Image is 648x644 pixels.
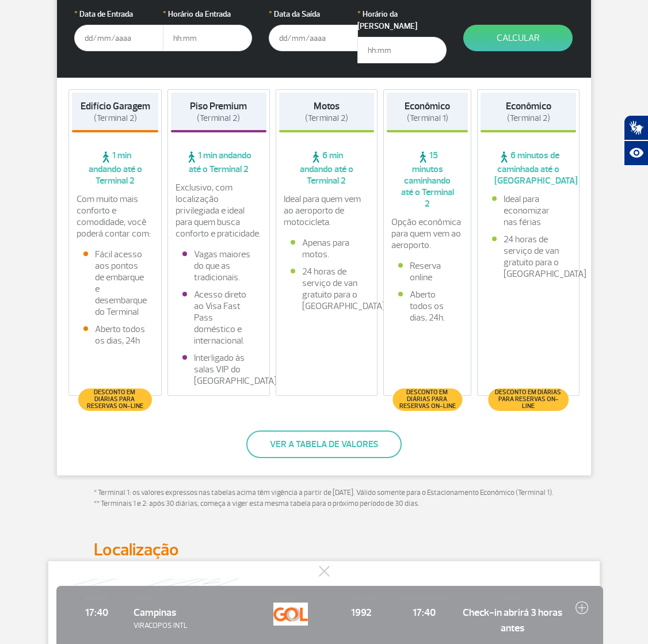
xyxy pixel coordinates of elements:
[71,605,122,620] span: 17:40
[507,113,550,124] span: (Terminal 2)
[463,25,573,51] button: Calcular
[176,182,262,239] p: Exclusivo, com localização privilegiada e ideal para quem busca conforto e praticidade.
[492,234,565,280] li: 24 horas de serviço de van gratuito para o [GEOGRAPHIC_DATA]
[387,150,468,209] span: 15 minutos caminhando até o Terminal 2
[84,389,146,410] span: Desconto em diárias para reservas on-line
[492,193,565,228] li: Ideal para economizar nas férias
[190,100,247,112] strong: Piso Premium
[83,249,147,318] li: Fácil acesso aos pontos de embarque e desembarque do Terminal
[494,389,563,410] span: Desconto em diárias para reservas on-line
[74,8,163,20] label: Data de Entrada
[197,113,240,124] span: (Terminal 2)
[246,430,402,458] button: Ver a tabela de valores
[357,37,447,63] input: hh:mm
[357,8,447,32] label: Horário da [PERSON_NAME]
[407,113,448,124] span: (Terminal 1)
[71,595,122,603] span: HORÁRIO
[399,595,450,603] span: HORÁRIO ESTIMADO
[72,150,158,186] span: 1 min andando até o Terminal 2
[481,150,576,186] span: 6 minutos de caminhada até o [GEOGRAPHIC_DATA]
[74,25,163,51] input: dd/mm/aaaa
[291,237,363,260] li: Apenas para motos.
[399,605,450,620] span: 17:40
[134,620,262,631] span: VIRACOPOS INTL
[77,193,154,239] p: Com muito mais conforto e comodidade, você poderá contar com:
[624,115,648,140] button: Abrir tradutor de língua de sinais.
[182,249,255,283] li: Vagas maiores do que as tradicionais.
[405,100,450,112] strong: Econômico
[279,150,375,186] span: 6 min andando até o Terminal 2
[336,595,387,603] span: Nº DO VOO
[94,539,554,561] h2: Localização
[163,8,252,20] label: Horário da Entrada
[269,25,358,51] input: dd/mm/aaaa
[314,100,340,112] strong: Motos
[336,605,387,620] span: 1992
[273,595,325,603] span: CIA AÉREA
[134,606,176,619] span: Campinas
[506,100,551,112] strong: Econômico
[171,150,266,175] span: 1 min andando até o Terminal 2
[182,352,255,387] li: Interligado às salas VIP do [GEOGRAPHIC_DATA].
[182,289,255,346] li: Acesso direto ao Visa Fast Pass doméstico e internacional.
[163,25,252,51] input: hh:mm
[94,487,554,510] p: * Terminal 1: os valores expressos nas tabelas acima têm vigência a partir de [DATE]. Válido some...
[284,193,370,228] p: Ideal para quem vem ao aeroporto de motocicleta.
[391,216,463,251] p: Opção econômica para quem vem ao aeroporto.
[624,115,648,166] div: Plugin de acessibilidade da Hand Talk.
[81,100,150,112] strong: Edifício Garagem
[291,266,363,312] li: 24 horas de serviço de van gratuito para o [GEOGRAPHIC_DATA]
[398,260,456,283] li: Reserva online
[83,323,147,346] li: Aberto todos os dias, 24h
[269,8,358,20] label: Data da Saída
[462,605,564,635] span: Check-in abrirá 3 horas antes
[462,595,564,603] span: STATUS
[305,113,348,124] span: (Terminal 2)
[134,595,262,603] span: DESTINO
[624,140,648,166] button: Abrir recursos assistivos.
[398,389,456,410] span: Desconto em diárias para reservas on-line
[398,289,456,323] li: Aberto todos os dias, 24h.
[94,113,137,124] span: (Terminal 2)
